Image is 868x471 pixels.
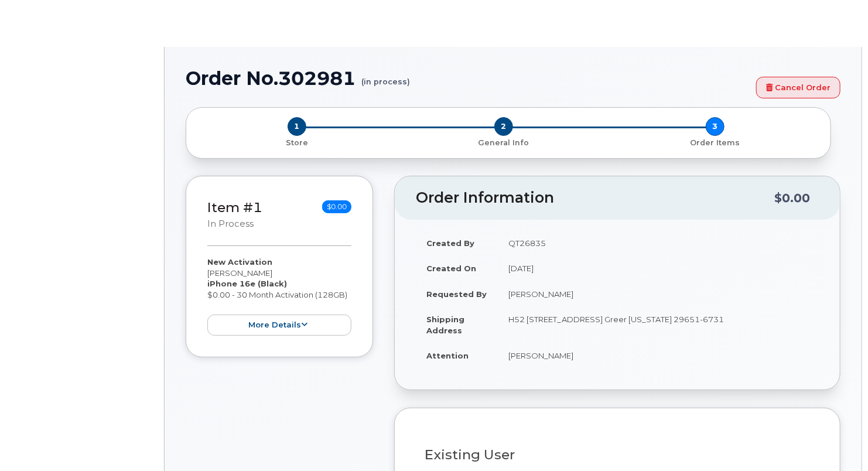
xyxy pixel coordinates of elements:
[498,343,819,368] td: [PERSON_NAME]
[426,289,487,299] strong: Requested By
[207,219,254,229] small: in process
[361,68,410,86] small: (in process)
[398,136,609,148] a: 2 General Info
[416,190,774,206] h2: Order Information
[498,255,819,281] td: [DATE]
[288,117,306,136] span: 1
[425,448,810,462] h3: Existing User
[200,138,393,148] p: Store
[322,200,351,213] span: $0.00
[774,187,810,209] div: $0.00
[207,279,287,288] strong: iPhone 16e (Black)
[402,138,604,148] p: General Info
[426,238,474,248] strong: Created By
[426,351,469,360] strong: Attention
[494,117,513,136] span: 2
[498,281,819,307] td: [PERSON_NAME]
[207,315,351,336] button: more details
[756,77,840,98] a: Cancel Order
[196,136,398,148] a: 1 Store
[426,315,464,335] strong: Shipping Address
[426,264,476,273] strong: Created On
[207,257,272,267] strong: New Activation
[498,230,819,256] td: QT26835
[498,306,819,343] td: H52 [STREET_ADDRESS] Greer [US_STATE] 29651-6731
[207,257,351,336] div: [PERSON_NAME] $0.00 - 30 Month Activation (128GB)
[207,199,262,216] a: Item #1
[186,68,750,88] h1: Order No.302981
